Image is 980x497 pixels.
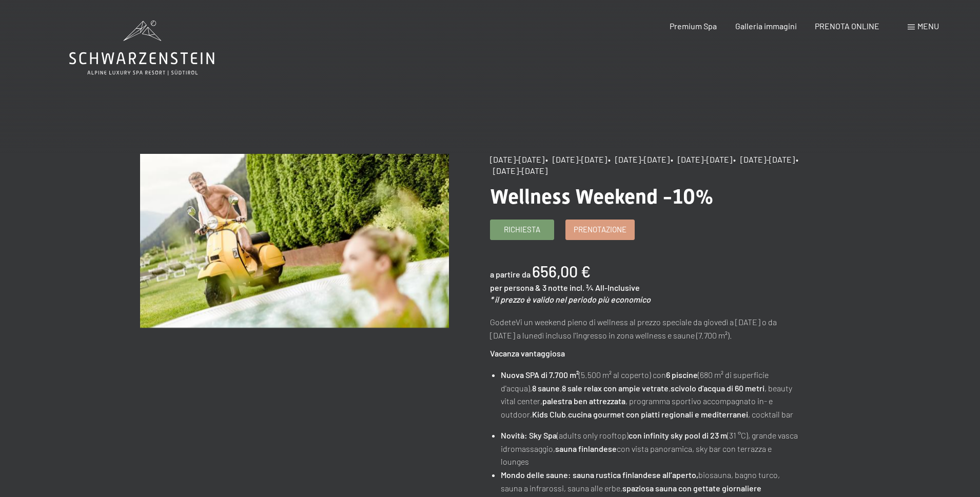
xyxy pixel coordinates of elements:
[501,429,799,468] li: (adults only rooftop) (31 °C), grande vasca idromassaggio, con vista panoramica, sky bar con terr...
[568,409,748,419] strong: cucina gourmet con piatti regionali e mediterranei
[501,430,557,440] strong: Novità: Sky Spa
[671,383,765,393] strong: scivolo d'acqua di 60 metri
[815,21,879,31] a: PRENOTA ONLINE
[501,470,698,480] strong: Mondo delle saune: sauna rustica finlandese all’aperto,
[490,154,544,164] span: [DATE]-[DATE]
[733,154,795,164] span: • [DATE]-[DATE]
[608,154,670,164] span: • [DATE]-[DATE]
[566,220,634,240] a: Prenotazione
[501,468,799,494] li: biosauna, bagno turco, sauna a infrarossi, sauna alle erbe,
[490,283,541,292] span: per persona &
[490,294,651,304] em: * il prezzo è valido nel periodo più economico
[490,348,565,358] strong: Vacanza vantaggiosa
[670,21,717,31] a: Premium Spa
[555,444,617,453] strong: sauna finlandese
[501,368,799,421] li: (5.500 m² al coperto) con (680 m² di superficie d'acqua), , , , beauty vital center, , programma ...
[490,185,714,209] span: Wellness Weekend -10%
[545,154,607,164] span: • [DATE]-[DATE]
[629,430,727,440] strong: con infinity sky pool di 23 m
[574,224,626,235] span: Prenotazione
[570,283,640,292] span: incl. ¾ All-Inclusive
[532,262,591,281] b: 656,00 €
[491,220,554,240] a: Richiesta
[622,483,761,493] strong: spaziosa sauna con gettate giornaliere
[735,21,797,31] a: Galleria immagini
[532,383,560,393] strong: 8 saune
[562,383,669,393] strong: 8 sale relax con ampie vetrate
[504,224,540,235] span: Richiesta
[917,21,939,31] span: Menu
[671,154,732,164] span: • [DATE]-[DATE]
[542,396,625,406] strong: palestra ben attrezzata
[542,283,568,292] span: 3 notte
[501,370,579,380] strong: Nuova SPA di 7.700 m²
[666,370,698,380] strong: 6 piscine
[140,154,449,328] img: Wellness Weekend -10%
[532,409,566,419] strong: Kids Club
[490,315,799,342] p: GodeteVi un weekend pieno di wellness al prezzo speciale da giovedì a [DATE] o da [DATE] a lunedì...
[490,269,531,279] span: a partire da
